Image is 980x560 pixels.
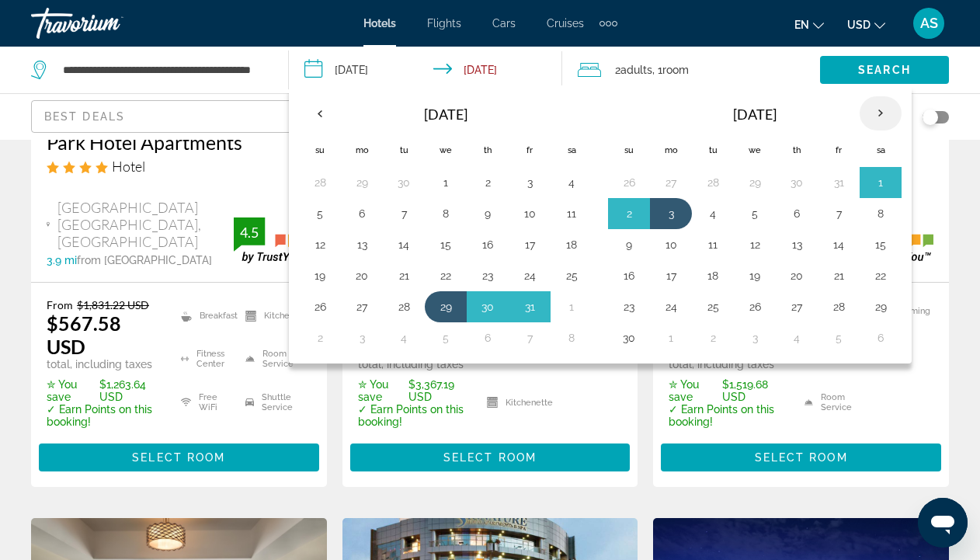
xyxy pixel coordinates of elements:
[39,443,319,471] button: Select Room
[858,64,911,76] span: Search
[47,358,162,370] p: total, including taxes
[173,298,238,334] li: Breakfast
[742,172,767,193] button: Day 29
[475,296,500,318] button: Day 30
[562,47,820,93] button: Travelers: 2 adults, 0 children
[391,296,416,318] button: Day 28
[433,327,458,349] button: Day 5
[349,296,374,318] button: Day 27
[234,217,311,263] img: trustyou-badge.svg
[77,254,212,266] span: from [GEOGRAPHIC_DATA]
[341,96,551,133] th: [DATE]
[443,451,537,464] span: Select Room
[57,199,234,250] span: [GEOGRAPHIC_DATA] [GEOGRAPHIC_DATA], [GEOGRAPHIC_DATA]
[349,265,374,287] button: Day 20
[427,17,461,30] span: Flights
[44,107,314,126] mat-select: Sort by
[868,296,893,318] button: Day 29
[918,498,968,548] iframe: Кнопка запуска окна обмена сообщениями
[547,17,584,30] a: Cruises
[475,265,500,287] button: Day 23
[44,110,125,123] span: Best Deals
[652,59,689,81] span: , 1
[517,172,542,193] button: Day 3
[826,327,851,349] button: Day 5
[47,378,162,403] p: $1,263.64 USD
[475,327,500,349] button: Day 6
[308,327,332,349] button: Day 2
[659,265,683,287] button: Day 17
[620,64,652,76] span: Adults
[492,17,516,30] a: Cars
[391,265,416,287] button: Day 21
[517,234,542,256] button: Day 17
[559,327,584,349] button: Day 8
[559,265,584,287] button: Day 25
[358,378,405,403] span: ✮ You save
[650,96,860,133] th: [DATE]
[700,327,725,349] button: Day 2
[308,296,332,318] button: Day 26
[784,234,809,256] button: Day 13
[475,172,500,193] button: Day 2
[826,234,851,256] button: Day 14
[617,265,641,287] button: Day 16
[868,265,893,287] button: Day 22
[349,203,374,224] button: Day 6
[308,234,332,256] button: Day 12
[433,296,458,318] button: Day 29
[559,203,584,224] button: Day 11
[517,203,542,224] button: Day 10
[391,234,416,256] button: Day 14
[132,451,225,464] span: Select Room
[363,17,396,30] a: Hotels
[784,172,809,193] button: Day 30
[47,158,311,175] div: 4 star Hotel
[742,296,767,318] button: Day 26
[617,172,641,193] button: Day 26
[47,311,121,358] ins: $567.58 USD
[742,265,767,287] button: Day 19
[909,7,949,40] button: User Menu
[661,443,941,471] button: Select Room
[794,13,824,36] button: Change language
[700,296,725,318] button: Day 25
[615,59,652,81] span: 2
[742,203,767,224] button: Day 5
[659,203,683,224] button: Day 3
[868,234,893,256] button: Day 15
[868,172,893,193] button: Day 1
[358,403,468,428] p: ✓ Earn Points on this booking!
[47,130,311,154] a: Park Hotel Apartments
[173,384,238,420] li: Free WiFi
[755,451,848,464] span: Select Room
[173,342,238,377] li: Fitness Center
[826,172,851,193] button: Day 31
[661,447,941,464] a: Select Room
[826,265,851,287] button: Day 21
[77,298,149,311] del: $1,831.22 USD
[47,254,77,266] span: 3.9 mi
[112,158,145,175] span: Hotel
[742,327,767,349] button: Day 3
[349,172,374,193] button: Day 29
[350,443,631,471] button: Select Room
[299,96,341,131] button: Previous month
[868,203,893,224] button: Day 8
[47,403,162,428] p: ✓ Earn Points on this booking!
[599,11,617,36] button: Extra navigation items
[784,203,809,224] button: Day 6
[662,64,689,76] span: Room
[659,234,683,256] button: Day 10
[826,203,851,224] button: Day 7
[617,327,641,349] button: Day 30
[475,234,500,256] button: Day 16
[669,378,718,403] span: ✮ You save
[308,172,332,193] button: Day 28
[847,19,871,31] span: USD
[826,296,851,318] button: Day 28
[289,47,562,93] button: Check-in date: Oct 29, 2025 Check-out date: Nov 3, 2025
[433,172,458,193] button: Day 1
[617,296,641,318] button: Day 23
